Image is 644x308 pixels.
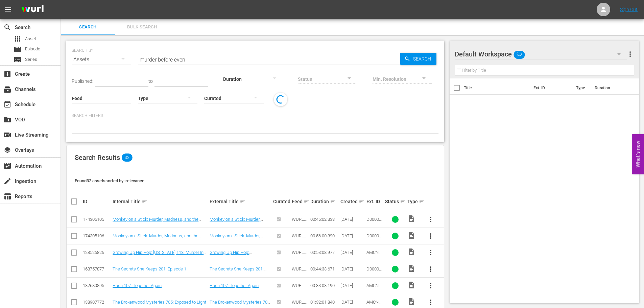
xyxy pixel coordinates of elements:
[3,192,11,200] span: Reports
[3,70,11,78] span: Create
[25,46,40,52] span: Episode
[83,300,111,305] div: 138907772
[72,113,439,119] p: Search Filters:
[65,23,111,31] span: Search
[366,266,382,277] span: D0000046434
[25,56,37,63] span: Series
[142,198,148,205] span: sort
[427,215,435,223] span: more_vert
[310,233,338,238] div: 00:56:00.390
[113,300,206,305] a: The Brokenwood Mysteries 705: Exposed to Light
[529,78,572,97] th: Ext. ID
[407,264,415,273] span: Video
[292,266,307,277] span: WURL Feed
[4,5,12,14] span: menu
[75,153,120,162] span: Search Results
[423,211,439,228] button: more_vert
[340,217,364,222] div: [DATE]
[210,233,263,254] a: Monkey on a Stick: Murder, Madness, and the [DEMOGRAPHIC_DATA] 101: Episode 1
[16,2,49,18] img: ans4CAIJ8jUAAAAAAAAAAAAAAAAAAAAAAAAgQb4GAAAAAAAAAAAAAAAAAAAAAAAAJMjXAAAAAAAAAAAAAAAAAAAAAAAAgAT5G...
[3,146,11,154] span: Overlays
[400,198,406,205] span: sort
[400,53,436,65] button: Search
[113,217,201,227] a: Monkey on a Stick: Murder, Madness, and the [DEMOGRAPHIC_DATA] 102: Episode 2
[292,250,307,260] span: WURL Feed
[620,7,638,12] a: Sign Out
[366,199,383,204] div: Ext. ID
[340,300,364,305] div: [DATE]
[3,131,11,139] span: Live Streaming
[427,298,435,306] span: more_vert
[75,178,144,183] span: Found 32 assets sorted by: relevance
[423,278,439,294] button: more_vert
[572,78,591,97] th: Type
[210,197,271,206] div: External Title
[240,198,246,205] span: sort
[292,283,307,293] span: WURL Feed
[626,46,634,62] button: more_vert
[340,283,364,288] div: [DATE]
[210,266,266,277] a: The Secrets She Keeps 201: Episode 1
[210,283,259,288] a: Hush 107: Together Again
[407,215,415,223] span: Video
[310,266,338,271] div: 00:44:33.671
[3,177,11,185] span: Ingestion
[304,198,310,205] span: sort
[113,197,208,206] div: Internal Title
[407,298,415,306] span: Video
[210,217,263,237] a: Monkey on a Stick: Murder, Madness, and the [DEMOGRAPHIC_DATA] 102: Episode 2
[310,197,338,206] div: Duration
[113,266,186,271] a: The Secrets She Keeps 201: Episode 1
[3,162,11,170] span: Automation
[310,217,338,222] div: 00:45:02.333
[359,198,365,205] span: sort
[464,78,529,97] th: Title
[148,78,153,84] span: to
[3,100,11,109] span: Schedule
[14,35,22,43] span: Asset
[113,283,162,288] a: Hush 107: Together Again
[366,283,381,298] span: AMCNVR0000057578
[410,53,436,65] span: Search
[423,261,439,277] button: more_vert
[3,85,11,93] span: Channels
[14,45,22,53] span: Episode
[626,50,634,58] span: more_vert
[210,250,268,265] a: Growing Up Hip Hop: [US_STATE] 113: Murder Inc for Life
[25,35,36,42] span: Asset
[113,233,201,243] a: Monkey on a Stick: Murder, Madness, and the [DEMOGRAPHIC_DATA] 101: Episode 1
[330,198,336,205] span: sort
[407,281,415,289] span: Video
[632,134,644,174] button: Open Feedback Widget
[427,232,435,240] span: more_vert
[340,266,364,271] div: [DATE]
[366,217,382,227] span: D0000062124
[591,78,631,97] th: Duration
[292,233,307,243] span: WURL Feed
[407,248,415,256] span: Video
[273,199,290,204] div: Curated
[407,197,420,206] div: Type
[292,217,307,227] span: WURL Feed
[72,50,131,69] div: Assets
[292,197,308,206] div: Feed
[340,233,364,238] div: [DATE]
[423,244,439,261] button: more_vert
[3,116,11,124] span: VOD
[310,300,338,305] div: 01:32:01.840
[366,250,381,265] span: AMCNVR0000053855
[385,197,405,206] div: Status
[113,250,206,260] a: Growing Up Hip Hop: [US_STATE] 113: Murder Inc for Life
[83,233,111,238] div: 174305106
[122,153,133,162] span: 32
[427,282,435,290] span: more_vert
[83,199,111,204] div: ID
[455,45,627,64] div: Default Workspace
[366,233,382,243] span: D0000062122
[427,265,435,273] span: more_vert
[407,231,415,239] span: Video
[83,217,111,222] div: 174305105
[423,228,439,244] button: more_vert
[3,23,11,31] span: Search
[419,198,425,205] span: sort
